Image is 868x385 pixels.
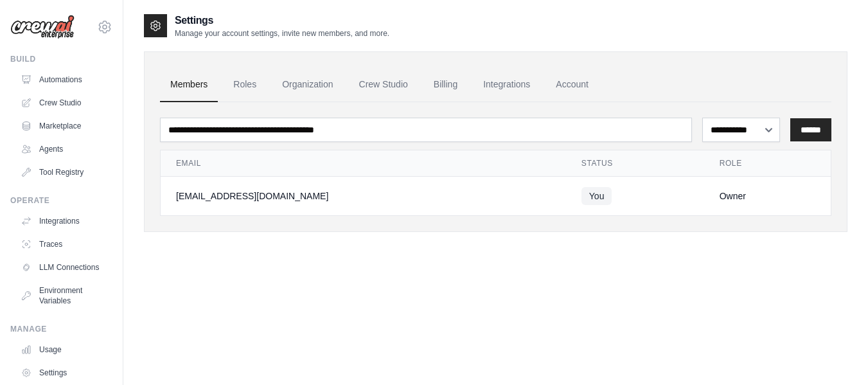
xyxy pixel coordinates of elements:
[15,363,112,383] a: Settings
[160,67,218,102] a: Members
[15,339,112,360] a: Usage
[15,257,112,278] a: LLM Connections
[704,150,831,177] th: Role
[15,162,112,183] a: Tool Registry
[272,67,343,102] a: Organization
[10,195,112,206] div: Operate
[223,67,267,102] a: Roles
[545,67,599,102] a: Account
[10,15,75,39] img: Logo
[349,67,418,102] a: Crew Studio
[161,150,566,177] th: Email
[566,150,704,177] th: Status
[175,13,389,28] h2: Settings
[176,190,551,202] div: [EMAIL_ADDRESS][DOMAIN_NAME]
[15,139,112,159] a: Agents
[15,211,112,231] a: Integrations
[15,116,112,136] a: Marketplace
[15,234,112,255] a: Traces
[720,190,815,202] div: Owner
[473,67,540,102] a: Integrations
[15,280,112,311] a: Environment Variables
[10,324,112,334] div: Manage
[15,69,112,90] a: Automations
[10,54,112,64] div: Build
[581,187,612,205] span: You
[15,93,112,113] a: Crew Studio
[175,28,389,39] p: Manage your account settings, invite new members, and more.
[423,67,468,102] a: Billing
